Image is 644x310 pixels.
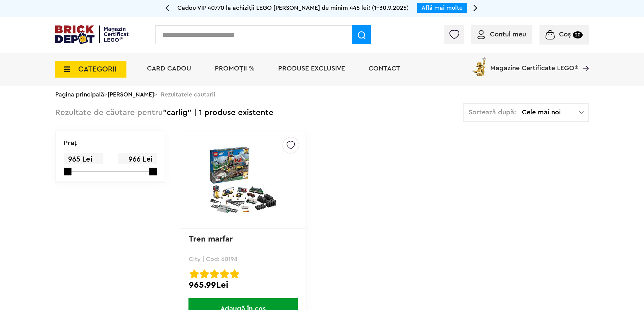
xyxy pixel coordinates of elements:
[55,109,163,117] span: Rezultate de căutare pentru
[177,5,409,11] span: Cadou VIP 40770 la achiziții LEGO [PERSON_NAME] de minim 445 lei! (1-30.9.2025)
[230,269,239,279] img: Evaluare cu stele
[189,256,297,262] p: City | Cod: 60198
[210,269,219,279] img: Evaluare cu stele
[215,65,255,72] a: PROMOȚII %
[278,65,345,72] a: Produse exclusive
[469,109,516,116] span: Sortează după:
[189,269,199,279] img: Evaluare cu stele
[55,91,104,97] a: Pagina principală
[118,153,157,166] span: 966 Lei
[147,65,191,72] a: Card Cadou
[78,65,117,73] span: CATEGORII
[64,153,103,166] span: 965 Lei
[189,281,297,289] div: 965.99Lei
[559,31,571,38] span: Coș
[55,86,589,103] div: > > Rezultatele cautarii
[189,235,233,243] a: Tren marfar
[477,31,526,38] a: Contul meu
[64,140,77,146] p: Preţ
[220,269,229,279] img: Evaluare cu stele
[108,91,154,97] a: [PERSON_NAME]
[200,269,209,279] img: Evaluare cu stele
[578,56,589,63] a: Magazine Certificate LEGO®
[369,65,400,72] a: Contact
[55,103,273,122] div: "carlig" | 1 produse existente
[196,146,290,214] img: Tren marfar
[522,109,579,116] span: Cele mai noi
[490,56,578,72] span: Magazine Certificate LEGO®
[573,31,583,38] small: 20
[421,5,463,11] a: Află mai multe
[490,31,526,38] span: Contul meu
